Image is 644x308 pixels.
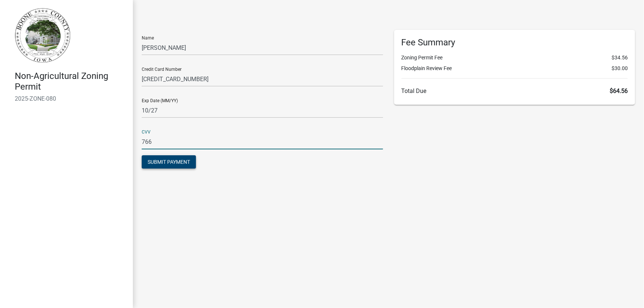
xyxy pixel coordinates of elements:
[610,87,628,94] span: $64.56
[142,155,196,169] button: Submit Payment
[15,71,127,92] h4: Non-Agricultural Zoning Permit
[402,87,628,94] h6: Total Due
[402,65,628,72] li: Floodplain Review Fee
[612,65,628,72] span: $30.00
[402,37,628,48] h6: Fee Summary
[402,54,628,62] li: Zoning Permit Fee
[15,8,71,63] img: Boone County, Iowa
[148,159,190,165] span: Submit Payment
[612,54,628,62] span: $34.56
[15,95,127,102] h6: 2025-ZONE-080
